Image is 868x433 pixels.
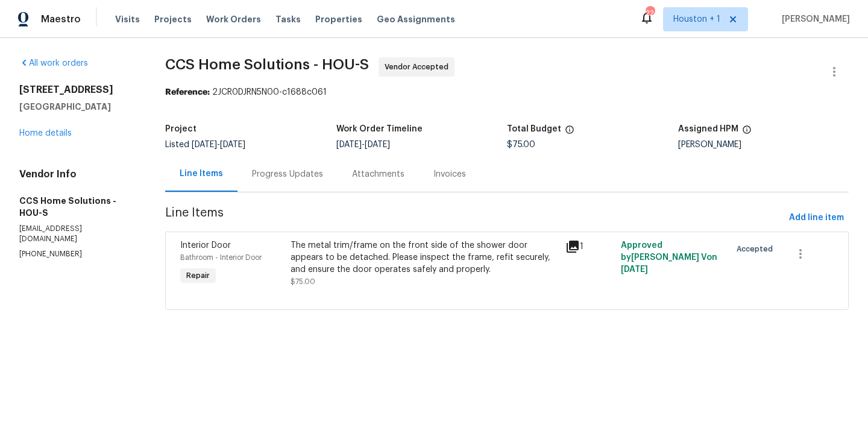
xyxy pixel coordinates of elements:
span: $75.00 [507,141,535,149]
span: Approved by [PERSON_NAME] V on [621,241,717,274]
div: 1 [565,239,613,254]
h5: Assigned HPM [678,125,738,133]
span: The total cost of line items that have been proposed by Opendoor. This sum includes line items th... [565,125,574,141]
h2: [STREET_ADDRESS] [19,84,136,96]
span: Repair [181,270,215,282]
h5: Total Budget [507,125,561,133]
span: Work Orders [206,13,261,25]
div: Attachments [352,168,404,180]
div: 22 [646,7,654,19]
span: [DATE] [220,141,245,149]
span: [DATE] [336,141,362,149]
div: Invoices [433,168,466,180]
h4: Vendor Info [19,168,136,180]
span: CCS Home Solutions - HOU-S [165,57,369,72]
span: Projects [154,13,192,25]
span: Properties [315,13,362,25]
p: [EMAIL_ADDRESS][DOMAIN_NAME] [19,224,136,244]
span: Maestro [41,13,81,25]
span: Line Items [165,207,784,229]
span: Add line item [789,210,844,226]
button: Add line item [784,207,849,229]
span: Geo Assignments [377,13,455,25]
span: [DATE] [621,265,648,274]
div: Line Items [180,168,223,180]
span: The hpm assigned to this work order. [742,125,752,141]
span: [DATE] [192,141,217,149]
h5: CCS Home Solutions - HOU-S [19,195,136,219]
span: Listed [165,141,245,149]
span: $75.00 [291,278,315,285]
span: - [336,141,390,149]
h5: Project [165,125,197,133]
span: Tasks [275,15,301,24]
span: Bathroom - Interior Door [180,254,262,261]
span: Accepted [737,243,778,255]
span: Interior Door [180,241,231,250]
h5: Work Order Timeline [336,125,423,133]
a: Home details [19,129,72,137]
div: Progress Updates [252,168,323,180]
div: 2JCR0DJRN5N00-c1688c061 [165,86,849,98]
div: The metal trim/frame on the front side of the shower door appears to be detached. Please inspect ... [291,239,559,276]
span: Vendor Accepted [385,61,453,73]
a: All work orders [19,59,88,68]
div: [PERSON_NAME] [678,141,849,149]
span: Houston + 1 [673,13,720,25]
p: [PHONE_NUMBER] [19,249,136,259]
span: [DATE] [365,141,390,149]
span: Visits [115,13,140,25]
span: [PERSON_NAME] [777,13,850,25]
b: Reference: [165,88,210,96]
h5: [GEOGRAPHIC_DATA] [19,101,136,113]
span: - [192,141,245,149]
